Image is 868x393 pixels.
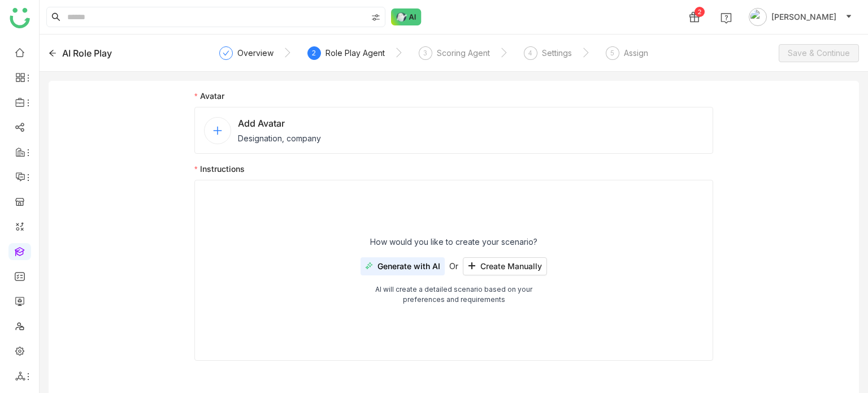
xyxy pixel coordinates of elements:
span: 4 [528,49,532,57]
button: Generate with AI [361,257,445,275]
img: avatar [749,8,767,26]
span: 3 [423,49,427,57]
span: Create Manually [480,262,542,271]
span: Designation, company [238,132,321,144]
img: search-type.svg [371,13,380,22]
div: AI Role Play [62,46,112,60]
img: logo [10,8,30,28]
span: 5 [610,49,614,57]
span: Or [449,260,458,273]
div: Overview [219,46,274,67]
div: 2Role Play Agent [307,46,385,67]
div: How would you like to create your scenario? [370,236,537,248]
div: Scoring Agent [437,46,490,60]
div: 4Settings [524,46,572,67]
div: Role Play Agent [325,46,385,60]
div: Overview [237,46,274,60]
button: Create Manually [463,257,547,275]
label: Instructions [194,163,713,175]
img: help.svg [721,12,732,24]
span: [PERSON_NAME] [771,11,836,23]
button: [PERSON_NAME] [747,8,854,26]
button: Save & Continue [779,44,859,62]
div: Settings [542,46,572,60]
img: ask-buddy-normal.svg [391,8,422,25]
label: Avatar [194,90,224,102]
div: Assign [624,46,648,60]
span: Add Avatar [238,116,321,130]
div: 2 [695,7,705,17]
div: 3Scoring Agent [419,46,490,67]
span: 2 [312,49,316,57]
div: AI will create a detailed scenario based on your preferences and requirements [375,284,532,305]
